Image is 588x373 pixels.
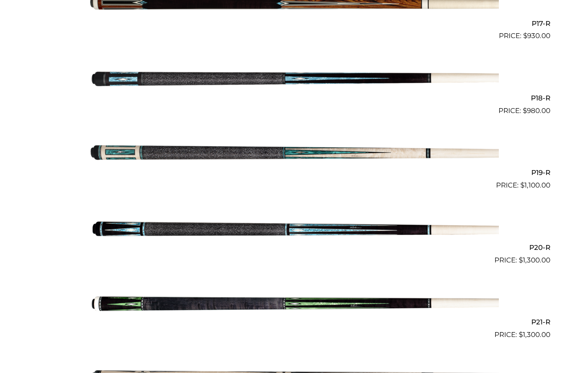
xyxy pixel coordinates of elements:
[519,256,523,264] span: $
[519,256,550,264] bdi: 1,300.00
[38,194,550,265] a: P20-R $1,300.00
[523,32,527,40] span: $
[90,269,499,337] img: P21-R
[38,315,550,330] h2: P21-R
[519,330,550,339] bdi: 1,300.00
[90,45,499,113] img: P18-R
[38,165,550,180] h2: P19-R
[523,107,527,115] span: $
[38,240,550,255] h2: P20-R
[519,330,523,339] span: $
[38,45,550,116] a: P18-R $980.00
[523,32,550,40] bdi: 930.00
[520,181,524,189] span: $
[38,16,550,31] h2: P17-R
[523,107,550,115] bdi: 980.00
[38,269,550,340] a: P21-R $1,300.00
[38,119,550,191] a: P19-R $1,100.00
[90,119,499,188] img: P19-R
[38,90,550,105] h2: P18-R
[90,194,499,262] img: P20-R
[520,181,550,189] bdi: 1,100.00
